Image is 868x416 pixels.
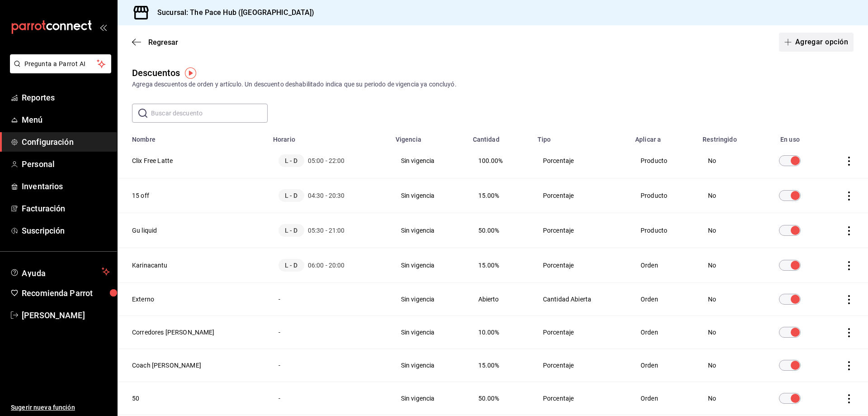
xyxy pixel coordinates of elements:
[844,191,854,201] button: actions
[132,38,178,47] button: Regresar
[22,91,110,104] span: Reportes
[630,382,697,415] td: Orden
[478,192,500,199] span: 15.00%
[532,349,630,382] td: Porcentaje
[478,329,500,336] span: 10.00%
[697,283,760,316] td: No
[478,227,500,234] span: 50.00%
[22,266,98,277] span: Ayuda
[532,178,630,213] td: Porcentaje
[630,316,697,349] td: Orden
[118,283,268,316] th: Externo
[697,143,760,178] td: No
[532,283,630,316] td: Cantidad Abierta
[268,130,390,143] th: Horario
[132,80,854,89] div: Agrega descuentos de orden y artículo. Un descuento deshabilitado indica que su periodo de vigenc...
[478,262,500,269] span: 15.00%
[22,136,110,148] span: Configuración
[390,349,467,382] td: Sin vigencia
[697,130,760,143] th: Restringido
[697,213,760,248] td: No
[22,180,110,192] span: Inventarios
[478,362,500,369] span: 15.00%
[630,130,697,143] th: Aplicar a
[844,361,854,370] button: actions
[467,283,532,316] td: Abierto
[22,225,110,237] span: Suscripción
[390,283,467,316] td: Sin vigencia
[118,248,268,283] th: Karinacantu
[268,316,390,349] td: -
[630,143,697,178] td: Producto
[697,382,760,415] td: No
[118,316,268,349] th: Corredores [PERSON_NAME]
[148,38,178,47] span: Regresar
[532,213,630,248] td: Porcentaje
[308,156,345,165] span: 05:00 - 22:00
[844,328,854,337] button: actions
[118,213,268,248] th: Gu liquid
[630,213,697,248] td: Producto
[390,130,467,143] th: Vigencia
[532,316,630,349] td: Porcentaje
[278,259,304,272] span: L - D
[467,130,532,143] th: Cantidad
[532,143,630,178] td: Porcentaje
[308,191,345,200] span: 04:30 - 20:30
[390,248,467,283] td: Sin vigencia
[390,316,467,349] td: Sin vigencia
[478,157,503,164] span: 100.00%
[268,283,390,316] td: -
[630,178,697,213] td: Producto
[697,178,760,213] td: No
[532,382,630,415] td: Porcentaje
[24,59,97,69] span: Pregunta a Parrot AI
[697,316,760,349] td: No
[697,349,760,382] td: No
[118,143,268,178] th: Clix Free Latte
[760,130,821,143] th: En uso
[278,154,304,167] span: L - D
[478,395,500,402] span: 50.00%
[844,394,854,403] button: actions
[118,382,268,415] th: 50
[132,66,180,80] div: Descuentos
[268,349,390,382] td: -
[390,143,467,178] td: Sin vigencia
[844,157,854,166] button: actions
[532,130,630,143] th: Tipo
[268,382,390,415] td: -
[390,178,467,213] td: Sin vigencia
[118,178,268,213] th: 15 off
[390,213,467,248] td: Sin vigencia
[11,403,110,412] span: Sugerir nueva función
[22,158,110,170] span: Personal
[630,248,697,283] td: Orden
[278,189,304,202] span: L - D
[844,261,854,270] button: actions
[150,7,315,18] h3: Sucursal: The Pace Hub ([GEOGRAPHIC_DATA])
[22,202,110,215] span: Facturación
[630,283,697,316] td: Orden
[532,248,630,283] td: Porcentaje
[697,248,760,283] td: No
[278,224,304,237] span: L - D
[99,24,107,31] button: open_drawer_menu
[308,226,345,235] span: 05:30 - 21:00
[22,114,110,126] span: Menú
[390,382,467,415] td: Sin vigencia
[185,67,196,79] img: Tooltip marker
[844,295,854,304] button: actions
[22,309,110,321] span: [PERSON_NAME]
[6,66,111,75] a: Pregunta a Parrot AI
[22,287,110,299] span: Recomienda Parrot
[844,226,854,235] button: actions
[10,54,111,73] button: Pregunta a Parrot AI
[118,349,268,382] th: Coach [PERSON_NAME]
[151,104,268,122] input: Buscar descuento
[630,349,697,382] td: Orden
[779,33,854,52] button: Agregar opción
[308,261,345,270] span: 06:00 - 20:00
